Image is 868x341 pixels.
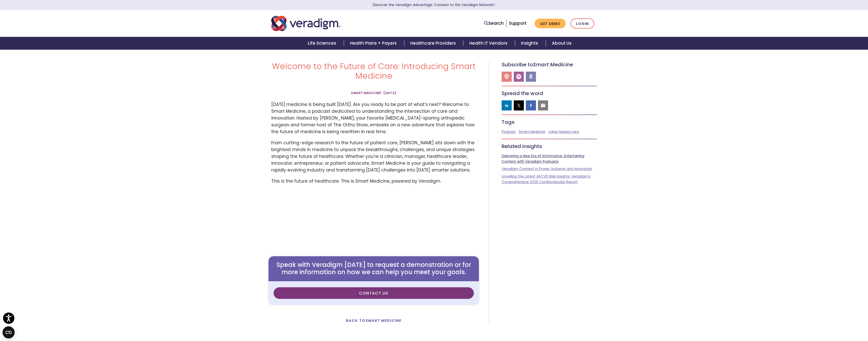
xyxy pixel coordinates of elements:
[502,129,516,134] a: Podcast
[502,143,597,149] h5: Related insights
[3,326,15,338] button: Open CMP widget
[502,119,597,125] h5: Tags
[548,129,579,134] a: value-based care
[502,154,584,164] a: Delivering a New Era of Informative, Entertaining Content with Veradigm Podcasts
[404,37,463,50] a: Healthcare Providers
[346,318,401,323] a: Back toSmart Medicine
[516,103,521,108] img: twitter sharing button
[493,3,496,7] span: Learn More
[535,19,566,29] a: Get Demo
[484,20,504,27] a: Search
[271,178,476,185] p: This is the future of healthcare. This is Smart Medicine, powered by Veradigm.
[373,3,496,7] a: Discover the Veradigm Advantage: Connect to the Veradigm NetworkLearn More
[366,318,401,323] em: Smart Medicine
[515,37,546,50] a: Insights
[271,101,476,135] p: [DATE] medicine is being built [DATE]. Are you ready to be part of what’s next? Welcome to Smart ...
[546,37,578,50] a: About Us
[502,174,590,184] a: Unveiling the Latest ASCVD Risk Insights: Veradigm's Comprehensive 2025 Cardiovascular Report
[463,37,515,50] a: Health IT Vendors
[344,37,404,50] a: Health Plans + Payers
[528,103,533,108] img: facebook sharing button
[271,62,476,81] h1: Welcome to the Future of Care: Introducing Smart Medicine
[271,15,341,32] img: Veradigm logo
[273,261,475,276] h3: Speak with Veradigm [DATE] to request a demonstration or for more information on how we can help ...
[502,72,512,82] a: Smart Medicine Apple Podcast
[274,287,474,299] a: Contact us
[509,20,527,26] a: Support
[302,37,344,50] a: Life Sciences
[771,305,862,335] iframe: Drift Chat Widget
[571,18,594,29] a: Login
[526,72,536,82] a: Smart Medicine Android Podcast
[271,139,476,174] p: From cutting-edge research to the future of patient care, [PERSON_NAME] sits down with the bright...
[519,129,545,134] a: Smart Medicine
[504,103,509,108] img: linkedin sharing button
[533,61,573,68] em: Smart Medicine
[514,72,524,82] a: Smart Medicine Spotify Podcast
[502,90,597,96] h5: Spread the word
[502,166,592,171] a: Veradigm Connect in Power: Inclusion and Innovation
[351,89,396,97] span: | [DATE]
[351,91,380,95] em: Smart Medicine
[540,103,546,108] img: email sharing button
[502,62,597,68] h5: Subscribe to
